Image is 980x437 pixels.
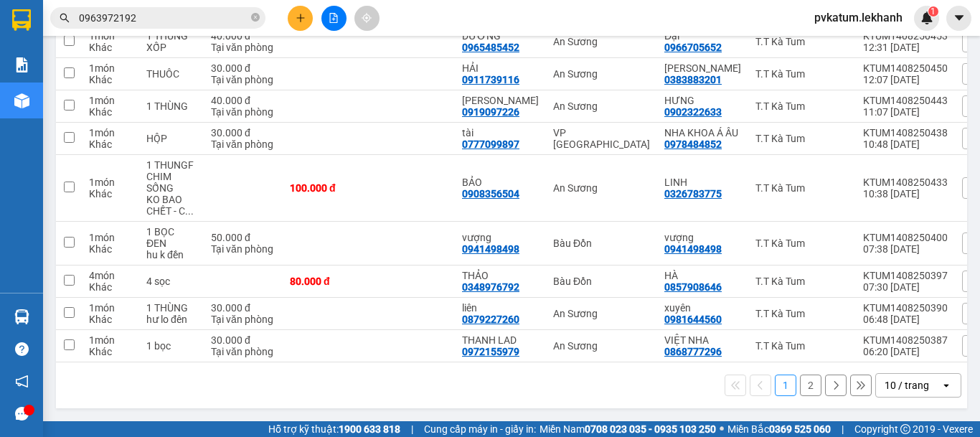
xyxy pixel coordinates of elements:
[863,281,948,293] div: 07:30 [DATE]
[928,6,938,17] sup: 1
[863,74,948,85] div: 12:07 [DATE]
[664,177,741,188] div: LINH
[211,302,275,314] div: 30.000 đ
[553,276,650,287] div: Bàu Đồn
[585,423,716,435] strong: 0708 023 035 - 0935 103 250
[12,9,31,31] img: logo-vxr
[462,106,519,118] div: 0919097226
[755,133,849,144] div: T.T Kà Tum
[362,13,372,23] span: aim
[863,138,948,150] div: 10:48 [DATE]
[462,243,519,255] div: 0941498498
[553,308,650,319] div: An Sương
[89,138,132,150] div: Khác
[146,194,197,217] div: KO BAO CHẾT - CÓ GỌI KHÁCH LIỀN
[863,106,948,118] div: 11:07 [DATE]
[553,182,650,194] div: An Sương
[755,238,849,249] div: T.T Kà Tum
[211,95,275,106] div: 40.000 đ
[863,95,948,106] div: KTUM1408250443
[462,62,539,74] div: HẢI
[424,421,536,437] span: Cung cấp máy in - giấy in:
[146,302,197,314] div: 1 THÙNG
[540,421,716,437] span: Miền Nam
[953,11,966,24] span: caret-down
[411,421,413,437] span: |
[211,74,275,85] div: Tại văn phòng
[885,378,929,393] div: 10 / trang
[146,340,197,352] div: 1 bọc
[89,232,132,243] div: 1 món
[727,421,831,437] span: Miền Bắc
[664,232,741,243] div: vượng
[462,138,519,150] div: 0777099897
[211,42,275,53] div: Tại văn phòng
[720,426,724,432] span: ⚪️
[185,205,194,217] span: ...
[211,232,275,243] div: 50.000 đ
[89,74,132,85] div: Khác
[462,302,539,314] div: liên
[211,346,275,357] div: Tại văn phòng
[664,281,722,293] div: 0857908646
[89,42,132,53] div: Khác
[553,238,650,249] div: Bàu Đồn
[664,346,722,357] div: 0868777296
[211,314,275,325] div: Tại văn phòng
[941,380,952,391] svg: open
[251,11,260,25] span: close-circle
[842,421,844,437] span: |
[664,302,741,314] div: xuyên
[251,13,260,22] span: close-circle
[664,138,722,150] div: 0978484852
[15,375,29,388] span: notification
[553,36,650,47] div: An Sương
[800,375,821,396] button: 2
[755,340,849,352] div: T.T Kà Tum
[664,270,741,281] div: HÀ
[863,346,948,357] div: 06:20 [DATE]
[664,243,722,255] div: 0941498498
[553,127,650,150] div: VP [GEOGRAPHIC_DATA]
[462,281,519,293] div: 0348976792
[89,188,132,199] div: Khác
[664,188,722,199] div: 0326783775
[462,334,539,346] div: THANH LAD
[15,407,29,420] span: message
[462,74,519,85] div: 0911739116
[60,13,70,23] span: search
[664,127,741,138] div: NHA KHOA Á ÂU
[462,177,539,188] div: BẢO
[664,74,722,85] div: 0383883201
[664,314,722,325] div: 0981644560
[339,423,400,435] strong: 1900 633 818
[89,127,132,138] div: 1 món
[146,314,197,325] div: hư lo đên
[863,334,948,346] div: KTUM1408250387
[769,423,831,435] strong: 0369 525 060
[321,6,347,31] button: file-add
[211,334,275,346] div: 30.000 đ
[290,276,362,287] div: 80.000 đ
[89,281,132,293] div: Khác
[863,127,948,138] div: KTUM1408250438
[290,182,362,194] div: 100.000 đ
[863,62,948,74] div: KTUM1408250450
[462,42,519,53] div: 0965485452
[553,340,650,352] div: An Sương
[89,334,132,346] div: 1 món
[920,11,933,24] img: icon-new-feature
[462,188,519,199] div: 0908356504
[329,13,339,23] span: file-add
[946,6,971,31] button: caret-down
[803,9,914,27] span: pvkatum.lekhanh
[288,6,313,31] button: plus
[664,95,741,106] div: HƯNG
[462,95,539,106] div: ANH HÙNG
[146,276,197,287] div: 4 sọc
[146,249,197,260] div: hu k đền
[863,232,948,243] div: KTUM1408250400
[89,270,132,281] div: 4 món
[89,177,132,188] div: 1 món
[211,62,275,74] div: 30.000 đ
